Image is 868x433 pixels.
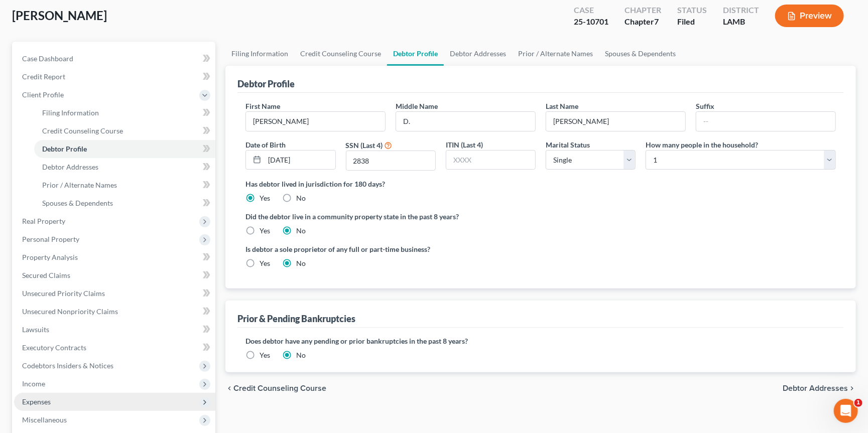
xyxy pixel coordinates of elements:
input: XXXX [446,151,535,170]
label: Yes [260,350,270,360]
div: Debtor Profile [237,78,295,90]
a: Spouses & Dependents [599,42,682,66]
span: Codebtors Insiders & Notices [22,361,113,370]
label: Yes [260,226,270,236]
a: Spouses & Dependents [34,194,215,212]
label: Does debtor have any pending or prior bankruptcies in the past 8 years? [245,336,836,346]
a: Filing Information [225,42,294,66]
label: Yes [260,193,270,203]
span: Credit Report [22,72,65,81]
label: Is debtor a sole proprietor of any full or part-time business? [245,244,536,254]
span: Personal Property [22,235,79,243]
span: Unsecured Priority Claims [22,289,105,298]
span: Expenses [22,397,51,406]
span: 1 [854,399,862,407]
a: Property Analysis [14,248,215,266]
label: Did the debtor live in a community property state in the past 8 years? [245,211,836,222]
button: Debtor Addresses chevron_right [783,384,856,392]
button: chevron_left Credit Counseling Course [225,384,326,392]
label: Suffix [696,101,714,111]
label: Marital Status [546,139,590,150]
a: Executory Contracts [14,339,215,357]
i: chevron_right [848,384,856,392]
label: No [296,193,306,203]
div: Chapter [625,5,661,16]
span: Prior / Alternate Names [42,181,117,189]
a: Unsecured Priority Claims [14,284,215,303]
a: Prior / Alternate Names [512,42,599,66]
span: Client Profile [22,90,64,99]
span: Secured Claims [22,271,70,279]
label: No [296,350,306,360]
span: Income [22,379,45,388]
span: 7 [654,17,659,26]
span: [PERSON_NAME] [12,8,107,23]
a: Lawsuits [14,321,215,339]
a: Debtor Addresses [444,42,512,66]
span: Credit Counseling Course [233,384,326,392]
div: LAMB [723,16,759,28]
div: Case [574,5,608,16]
input: -- [546,112,685,131]
input: M.I [396,112,535,131]
span: Spouses & Dependents [42,199,113,207]
label: No [296,258,306,268]
a: Debtor Profile [34,140,215,158]
a: Case Dashboard [14,50,215,68]
label: Middle Name [396,101,438,111]
a: Filing Information [34,104,215,122]
span: Debtor Addresses [42,163,98,171]
a: Credit Counseling Course [34,122,215,140]
span: Unsecured Nonpriority Claims [22,307,118,316]
input: -- [246,112,385,131]
i: chevron_left [225,384,233,392]
span: Filing Information [42,108,99,117]
label: SSN (Last 4) [346,140,383,151]
input: -- [696,112,835,131]
span: Miscellaneous [22,415,67,424]
input: XXXX [346,151,435,170]
span: Lawsuits [22,325,49,334]
span: Debtor Addresses [783,384,848,392]
label: First Name [245,101,280,111]
div: Chapter [625,16,661,28]
span: Executory Contracts [22,343,86,352]
label: How many people in the household? [646,139,758,150]
label: Date of Birth [245,139,286,150]
span: Property Analysis [22,253,78,261]
span: Credit Counseling Course [42,126,123,135]
span: Debtor Profile [42,145,87,153]
span: Case Dashboard [22,54,73,63]
a: Prior / Alternate Names [34,176,215,194]
div: Filed [677,16,707,28]
a: Unsecured Nonpriority Claims [14,303,215,321]
a: Credit Counseling Course [294,42,387,66]
label: Yes [260,258,270,268]
label: ITIN (Last 4) [446,139,483,150]
label: Has debtor lived in jurisdiction for 180 days? [245,179,836,189]
label: No [296,226,306,236]
span: Real Property [22,217,65,225]
div: 25-10701 [574,16,608,28]
label: Last Name [546,101,578,111]
div: Prior & Pending Bankruptcies [237,313,355,325]
div: District [723,5,759,16]
a: Debtor Addresses [34,158,215,176]
div: Status [677,5,707,16]
input: MM/DD/YYYY [265,151,335,170]
button: Preview [775,5,844,27]
a: Debtor Profile [387,42,444,66]
a: Secured Claims [14,266,215,284]
iframe: Intercom live chat [834,399,858,423]
a: Credit Report [14,68,215,86]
